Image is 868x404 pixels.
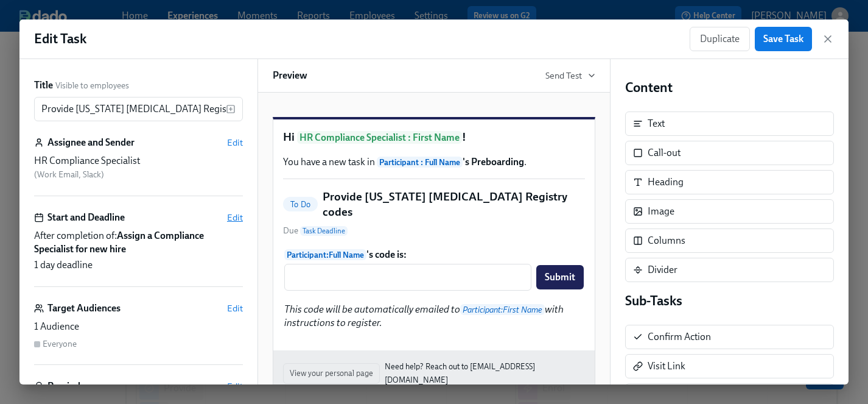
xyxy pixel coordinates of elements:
button: Edit [227,302,243,314]
button: Duplicate [690,27,750,51]
span: Visible to employees [55,80,129,91]
span: 1 day deadline [34,258,93,272]
div: Confirm Action [625,325,834,349]
strong: Assign a Compliance Specialist for new hire [34,230,204,255]
h6: Reminders [47,380,93,393]
div: Call-out [648,146,681,160]
button: Edit [227,380,243,392]
div: Text [648,117,665,130]
span: After completion of: [34,229,243,256]
h6: Preview [273,69,307,82]
label: Title [34,79,53,92]
h5: Provide [US_STATE] [MEDICAL_DATA] Registry codes [323,189,585,220]
button: View your personal page [283,363,380,384]
h1: Hi ! [283,129,585,146]
div: Columns [648,234,685,247]
div: Image [648,205,674,218]
div: Assignee and SenderEditHR Compliance Specialist (Work Email, Slack) [34,136,243,196]
div: 1 Audience [34,320,243,333]
button: Send Test [545,69,595,82]
div: Visit Link [648,360,685,373]
span: Task Deadline [300,226,348,236]
div: Visit Link [625,354,834,378]
h6: Target Audiences [47,302,121,315]
span: View your personal page [290,367,373,380]
h4: Content [625,79,834,97]
div: Confirm Action [648,330,711,344]
div: Everyone [43,338,77,350]
div: Image [625,199,834,224]
a: Need help? Reach out to [EMAIL_ADDRESS][DOMAIN_NAME] [385,360,585,387]
div: Text [625,112,834,136]
span: Due [283,225,348,237]
div: Divider [625,258,834,282]
div: Start and DeadlineEditAfter completion of:Assign a Compliance Specialist for new hire1 day deadline [34,211,243,287]
div: This code will be automatically emailed toParticipant:First Namewith instructions to register. [283,302,585,331]
div: Heading [648,175,684,189]
div: Heading [625,170,834,194]
div: Call-out [625,141,834,165]
div: Target AudiencesEdit1 AudienceEveryone [34,302,243,365]
h6: Start and Deadline [47,211,125,224]
h1: Edit Task [34,30,86,48]
span: HR Compliance Specialist : First Name [297,131,462,144]
button: Edit [227,211,243,224]
span: Save Task [763,33,803,45]
p: You have a new task in . [283,155,585,169]
div: Participant:Full Name's code is:Submit [283,247,585,292]
span: Participant : Full Name [377,157,463,168]
button: Save Task [755,27,812,51]
span: To Do [283,200,318,209]
button: Edit [227,136,243,149]
div: Columns [625,229,834,253]
span: ( Work Email, Slack ) [34,169,104,180]
h6: Assignee and Sender [47,136,135,149]
div: HR Compliance Specialist [34,154,243,168]
strong: 's Preboarding [377,156,524,168]
h4: Sub-Tasks [625,292,834,310]
span: Duplicate [700,33,740,45]
svg: Insert text variable [226,104,236,114]
div: Divider [648,263,677,277]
